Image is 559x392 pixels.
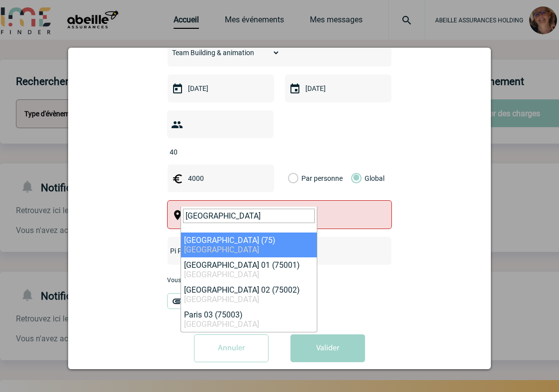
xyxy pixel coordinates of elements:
span: [GEOGRAPHIC_DATA] [184,245,259,254]
input: Budget HT [186,172,254,185]
input: Annuler [194,334,269,362]
label: Global [351,164,358,192]
span: [GEOGRAPHIC_DATA] [184,270,259,279]
input: Date de début [186,82,254,95]
input: Nombre de participants [167,146,261,158]
li: [GEOGRAPHIC_DATA] (75) [181,233,317,257]
label: Par personne [288,164,299,192]
span: [GEOGRAPHIC_DATA] [184,319,259,329]
p: Vous pouvez ajouter une pièce jointe à votre demande [167,277,392,284]
span: [GEOGRAPHIC_DATA] [184,295,259,304]
button: Valider [290,334,365,362]
input: Nom de l'événement [168,244,365,257]
li: Paris 03 (75003) [181,307,317,332]
li: [GEOGRAPHIC_DATA] 01 (75001) [181,257,317,282]
input: Date de fin [303,82,372,95]
li: [GEOGRAPHIC_DATA] 02 (75002) [181,282,317,307]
